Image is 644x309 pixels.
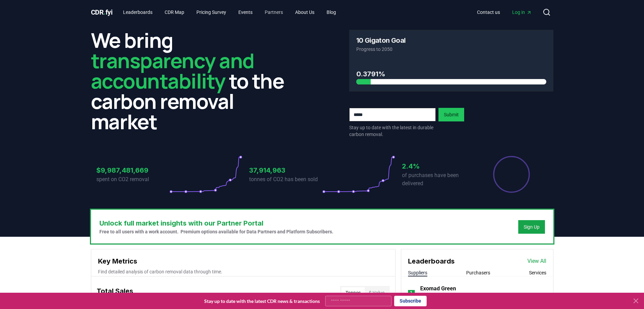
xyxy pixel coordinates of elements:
[408,269,427,276] button: Suppliers
[356,37,406,44] h3: 10 Gigaton Goal
[472,6,537,18] nav: Main
[159,6,190,18] a: CDR Map
[410,289,413,297] p: 1
[91,8,113,16] span: CDR fyi
[524,224,540,230] a: Sign Up
[512,9,532,16] span: Log in
[356,46,546,53] p: Progress to 2050
[233,6,258,18] a: Events
[98,268,388,275] p: Find detailed analysis of carbon removal data through time.
[91,30,295,132] h2: We bring to the carbon removal market
[98,256,388,266] h3: Key Metrics
[493,155,530,193] div: Percentage of sales delivered
[249,175,322,184] p: tonnes of CO2 has been sold
[349,124,436,138] p: Stay up to date with the latest in durable carbon removal.
[321,6,341,18] a: Blog
[99,228,333,235] p: Free to all users with a work account. Premium options available for Data Partners and Platform S...
[402,171,475,188] p: of purchases have been delivered
[365,287,388,298] button: $ Value
[91,7,113,17] a: CDR.fyi
[191,6,232,18] a: Pricing Survey
[420,285,456,293] a: Exomad Green
[507,6,537,18] a: Log in
[96,165,169,175] h3: $9,987,481,669
[408,256,455,266] h3: Leaderboards
[438,108,464,121] button: Submit
[466,269,490,276] button: Purchasers
[259,6,288,18] a: Partners
[356,69,546,79] h3: 0.3791%
[290,6,320,18] a: About Us
[402,161,475,171] h3: 2.4%
[99,218,333,228] h3: Unlock full market insights with our Partner Portal
[529,269,546,276] button: Services
[527,257,546,265] a: View All
[118,6,341,18] nav: Main
[96,175,169,184] p: spent on CO2 removal
[118,6,158,18] a: Leaderboards
[341,287,365,298] button: Tonnes
[91,46,254,95] span: transparency and accountability
[97,286,133,300] h3: Total Sales
[103,8,105,16] span: .
[518,220,545,234] button: Sign Up
[249,165,322,175] h3: 37,914,963
[472,6,505,18] a: Contact us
